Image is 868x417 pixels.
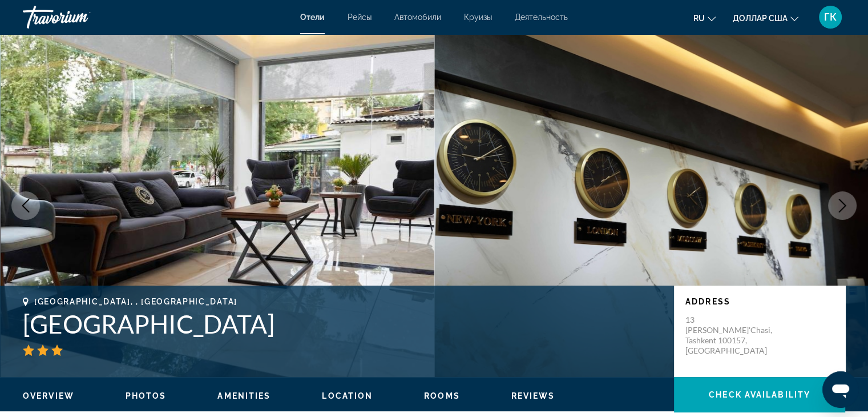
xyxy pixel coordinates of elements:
button: Overview [23,391,74,401]
font: доллар США [733,14,788,23]
button: Изменить валюту [733,10,798,26]
span: Check Availability [709,390,810,399]
button: Reviews [511,391,555,401]
a: Травориум [23,2,137,32]
p: Address [685,297,834,306]
a: Деятельность [515,13,568,22]
button: Amenities [217,391,271,401]
p: 13 [PERSON_NAME]'chasi, Tashkent 100157, [GEOGRAPHIC_DATA] [685,315,777,356]
span: Photos [126,391,167,400]
a: Отели [300,13,325,22]
button: Photos [126,391,167,401]
span: Location [322,391,373,400]
a: Рейсы [348,13,372,22]
span: Reviews [511,391,555,400]
span: Rooms [424,391,460,400]
a: Автомобили [394,13,441,22]
font: ru [693,14,705,23]
button: Изменить язык [693,10,716,26]
button: Меню пользователя [815,5,845,29]
button: Rooms [424,391,460,401]
iframe: Кнопка запуска окна обмена сообщениями [822,371,859,408]
font: ГК [824,11,837,23]
a: Круизы [464,13,492,22]
button: Previous image [11,191,40,220]
h1: [GEOGRAPHIC_DATA] [23,309,663,339]
button: Location [322,391,373,401]
span: Overview [23,391,74,400]
button: Next image [828,191,857,220]
button: Check Availability [674,377,845,412]
span: [GEOGRAPHIC_DATA], , [GEOGRAPHIC_DATA] [34,297,237,306]
span: Amenities [217,391,271,400]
